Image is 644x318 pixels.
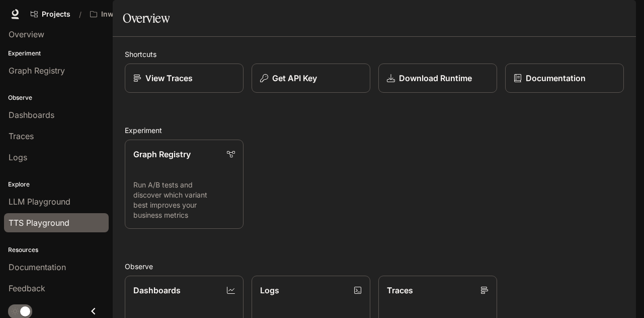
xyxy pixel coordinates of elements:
p: Dashboards [133,284,181,296]
p: Run A/B tests and discover which variant best improves your business metrics [133,180,235,220]
p: View Traces [145,72,193,84]
p: Traces [387,284,413,296]
a: Graph RegistryRun A/B tests and discover which variant best improves your business metrics [125,140,244,229]
div: / [75,9,86,20]
h2: Experiment [125,125,624,136]
a: Go to projects [26,4,75,24]
p: Inworld AI Demos [101,10,157,19]
p: Graph Registry [133,148,191,160]
h2: Shortcuts [125,49,624,59]
h1: Overview [123,8,170,28]
span: Projects [42,10,70,19]
p: Documentation [526,72,586,84]
a: Documentation [505,63,624,93]
button: Get API Key [252,63,370,93]
a: View Traces [125,63,244,93]
h2: Observe [125,261,624,272]
p: Logs [260,284,279,296]
p: Download Runtime [399,72,472,84]
button: Open workspace menu [86,4,173,24]
a: Download Runtime [378,63,497,93]
p: Get API Key [272,72,317,84]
